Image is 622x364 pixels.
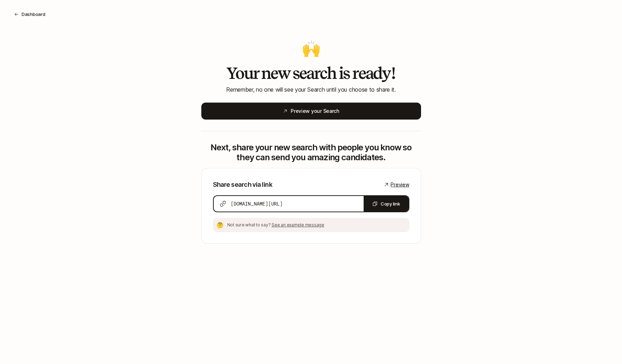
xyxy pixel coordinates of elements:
p: Next, share your new search with people you know so they can send you amazing candidates. [201,143,421,162]
span: Preview [391,180,409,189]
p: Share search via link [213,180,273,190]
div: 🤔 [216,221,224,229]
button: Preview your Search [201,103,421,120]
button: Dashboard [9,8,51,21]
span: See an example message [271,222,324,227]
p: Remember, no one will see your Search until you choose to share it. [201,85,421,94]
span: [DOMAIN_NAME][URL] [231,200,283,207]
h2: Your new search is ready! [201,64,421,82]
a: Preview [383,180,409,189]
p: Not sure what to say? [227,222,407,228]
button: Copy link [364,196,409,212]
p: 🙌 [201,41,421,56]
